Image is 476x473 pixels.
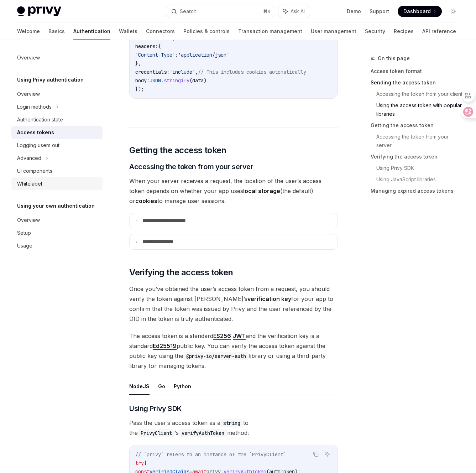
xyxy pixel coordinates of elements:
[17,154,41,162] div: Advanced
[198,69,306,75] span: // This includes cookies automatically
[135,197,157,204] strong: cookies
[138,429,175,437] code: PrivyClient
[129,284,338,324] span: Once you’ve obtained the user’s access token from a request, you should verify the token against ...
[378,54,410,63] span: On this page
[129,267,233,278] span: Verifying the access token
[311,23,356,40] a: User management
[17,202,95,210] h5: Using your own authentication
[129,145,226,156] span: Getting the access token
[11,177,103,190] a: Whitelabel
[155,35,172,41] span: 'POST'
[398,6,442,17] a: Dashboard
[17,167,52,175] div: UI components
[11,113,103,126] a: Authentication state
[17,90,40,98] div: Overview
[150,77,161,84] span: JSON
[247,295,291,302] strong: verification key
[243,187,280,194] strong: local storage
[135,77,150,84] span: body:
[371,185,465,197] a: Managing expired access tokens
[11,239,103,252] a: Usage
[129,176,338,206] span: When your server receives a request, the location of the user’s access token depends on whether y...
[291,8,305,15] span: Ask AI
[175,52,178,58] span: :
[370,8,389,15] a: Support
[220,419,243,427] code: string
[129,162,253,172] span: Accessing the token from your server
[17,103,52,111] div: Login methods
[17,115,63,124] div: Authentication state
[129,378,150,395] button: NodeJS
[422,23,456,40] a: API reference
[11,126,103,139] a: Access tokens
[189,77,192,84] span: (
[11,51,103,64] a: Overview
[119,23,137,40] a: Wallets
[365,23,385,40] a: Security
[17,141,59,150] div: Logging users out
[174,378,191,395] button: Python
[17,23,40,40] a: Welcome
[11,227,103,239] a: Setup
[376,88,465,100] a: Accessing the token from your client
[129,418,338,438] span: Pass the user’s access token as a to the ’s method:
[376,174,465,185] a: Using JavaScript libraries
[135,86,144,92] span: });
[183,352,249,360] code: @privy-io/server-auth
[17,76,84,84] h5: Using Privy authentication
[178,52,229,58] span: 'application/json'
[135,43,158,50] span: headers:
[376,162,465,174] a: Using Privy SDK
[323,449,332,459] button: Ask AI
[73,23,110,40] a: Authentication
[394,23,414,40] a: Recipes
[347,8,361,15] a: Demo
[17,229,31,237] div: Setup
[17,216,40,224] div: Overview
[135,35,155,41] span: method:
[135,451,286,458] span: // `privy` refers to an instance of the `PrivyClient`
[153,342,177,350] a: Ed25519
[371,151,465,162] a: Verifying the access token
[17,241,32,250] div: Usage
[263,9,271,14] span: ⌘ K
[183,23,230,40] a: Policies & controls
[371,66,465,77] a: Access token format
[371,120,465,131] a: Getting the access token
[161,77,164,84] span: .
[238,23,302,40] a: Transaction management
[135,69,169,75] span: credentials:
[11,165,103,177] a: UI components
[166,5,275,18] button: Search...⌘K
[48,23,65,40] a: Basics
[135,460,144,466] span: try
[213,332,231,340] a: ES256
[17,180,42,188] div: Whitelabel
[146,23,175,40] a: Connectors
[129,331,338,371] span: The access token is a standard and the verification key is a standard public key. You can verify ...
[180,7,200,16] div: Search...
[135,60,141,67] span: },
[192,77,204,84] span: data
[448,6,459,17] button: Toggle dark mode
[129,404,182,414] span: Using Privy SDK
[144,460,147,466] span: {
[204,77,206,84] span: )
[158,43,161,50] span: {
[311,449,320,459] button: Copy the contents from the code block
[376,100,465,120] a: Using the access token with popular libraries
[195,69,198,75] span: ,
[403,8,431,15] span: Dashboard
[164,77,189,84] span: stringify
[233,332,246,340] a: JWT
[371,77,465,88] a: Sending the access token
[11,88,103,100] a: Overview
[135,52,175,58] span: 'Content-Type'
[17,128,54,137] div: Access tokens
[172,35,175,41] span: ,
[11,139,103,152] a: Logging users out
[169,69,195,75] span: 'include'
[376,131,465,151] a: Accessing the token from your server
[17,6,61,16] img: light logo
[17,53,40,62] div: Overview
